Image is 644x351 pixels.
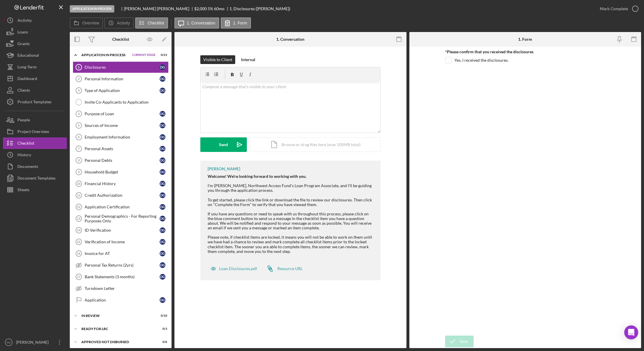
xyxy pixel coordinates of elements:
[85,251,160,256] div: Invoice for AT
[85,274,160,279] div: Bank Statements (3 months)
[82,21,99,25] label: Overview
[624,325,638,339] div: Open Intercom Messenger
[73,120,169,131] a: 5Sources of IncomeDg
[132,53,156,57] span: Current Stage
[85,298,160,302] div: Application
[77,275,80,279] tspan: 17
[77,240,80,244] tspan: 15
[78,89,80,92] tspan: 3
[85,88,160,93] div: Type of Application
[78,159,80,162] tspan: 8
[78,124,80,127] tspan: 5
[70,17,103,29] button: Overview
[135,17,168,29] button: Checklist
[160,123,165,128] div: D g
[85,77,160,81] div: Personal Information
[203,55,232,64] div: Visible to Client
[73,96,169,108] a: Invite Co-Applicants to Application
[81,327,153,331] div: Ready for LRC
[73,271,169,283] a: 17Bank Statements (3 months)Dg
[85,65,160,70] div: Disclosures
[3,137,67,149] button: Checklist
[104,17,133,29] button: Activity
[174,17,219,29] button: 1. Conversation
[85,111,160,116] div: Purpose of Loan
[73,131,169,143] a: 6Employment InformationDg
[117,21,130,25] label: Activity
[3,172,67,184] button: Document Templates
[208,166,240,171] div: [PERSON_NAME]
[208,6,213,11] div: 5 %
[78,135,80,139] tspan: 6
[78,77,80,81] tspan: 2
[160,169,165,175] div: D g
[276,37,304,42] div: 1. Conversation
[17,137,34,150] div: Checklist
[160,88,165,93] div: D g
[78,170,80,174] tspan: 9
[208,263,260,274] button: Loan Disclosures.pdf
[445,49,605,54] div: *Please confirm that you received the disclosures
[73,248,169,259] a: 16Invoice for ATDg
[73,259,169,271] a: Personal Tax Returns (2yrs)Dg
[160,157,165,163] div: D g
[148,21,164,25] label: Checklist
[3,73,67,84] button: Dashboard
[17,172,56,185] div: Document Templates
[17,73,37,86] div: Dashboard
[160,64,165,70] div: D g
[160,134,165,140] div: D g
[3,84,67,96] a: Clients
[445,336,474,347] button: Save
[17,126,49,139] div: Project Overview
[77,194,80,197] tspan: 11
[157,327,167,331] div: 0 / 3
[85,286,168,291] div: Turndown Letter
[3,161,67,172] button: Documents
[85,214,160,223] div: Personal Demographics - For Reporting Purposes Only
[3,96,67,108] button: Product Templates
[3,184,67,196] button: Sheets
[3,15,67,26] button: Activity
[85,240,160,244] div: Verification of Income
[73,108,169,120] a: 4Purpose of LoanDg
[594,3,641,15] button: Mark Complete
[3,114,67,126] button: People
[277,266,303,271] div: Resource URL
[17,161,38,174] div: Documents
[3,126,67,137] button: Project Overview
[73,283,169,294] a: Turndown Letter
[15,336,52,350] div: [PERSON_NAME]
[160,146,165,152] div: D g
[73,61,169,73] a: 1DisclosuresDg
[17,84,30,97] div: Clients
[160,227,165,233] div: D g
[3,336,67,348] button: NG[PERSON_NAME]
[17,96,51,109] div: Product Templates
[85,193,160,198] div: Credit Authorization
[73,213,169,224] a: 13Personal Demographics - For Reporting Purposes OnlyDg
[238,55,258,64] button: Internal
[233,21,247,25] label: 1. Form
[112,37,129,42] div: Checklist
[454,57,509,63] label: Yes, I received the disclosures.
[78,147,80,150] tspan: 7
[73,294,169,306] a: ApplicationDg
[85,228,160,233] div: ID Verification
[160,262,165,268] div: D g
[17,149,31,162] div: History
[200,55,235,64] button: Visible to Client
[219,137,228,152] div: Send
[160,251,165,256] div: D g
[3,149,67,161] a: History
[160,181,165,187] div: D g
[85,146,160,151] div: Personal Assets
[214,6,224,11] div: 60 mo
[17,114,30,127] div: People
